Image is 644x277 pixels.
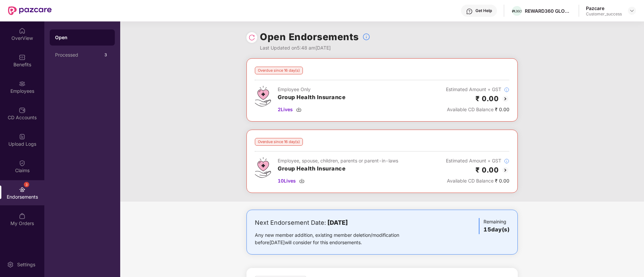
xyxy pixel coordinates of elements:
[447,107,494,112] span: Available CD Balance
[327,219,348,226] b: [DATE]
[446,157,509,164] div: Estimated Amount + GST
[501,95,509,103] img: svg+xml;base64,PHN2ZyBpZD0iQmFjay0yMHgyMCIgeG1sbnM9Imh0dHA6Ly93d3cudzMub3JnLzIwMDAvc3ZnIiB3aWR0aD...
[24,182,29,187] div: 3
[512,10,522,13] img: R360%20LOGO.png
[19,80,26,87] img: svg+xml;base64,PHN2ZyBpZD0iRW1wbG95ZWVzIiB4bWxucz0iaHR0cDovL3d3dy53My5vcmcvMjAwMC9zdmciIHdpZHRoPS...
[248,34,255,41] img: svg+xml;base64,PHN2ZyBpZD0iUmVsb2FkLTMyeDMyIiB4bWxucz0iaHR0cDovL3d3dy53My5vcmcvMjAwMC9zdmciIHdpZH...
[19,213,26,219] img: svg+xml;base64,PHN2ZyBpZD0iTXlfT3JkZXJzIiBkYXRhLW5hbWU9Ik15IE9yZGVycyIgeG1sbnM9Imh0dHA6Ly93d3cudz...
[255,86,271,107] img: svg+xml;base64,PHN2ZyB4bWxucz0iaHR0cDovL3d3dy53My5vcmcvMjAwMC9zdmciIHdpZHRoPSI0Ny43MTQiIGhlaWdodD...
[19,107,26,114] img: svg+xml;base64,PHN2ZyBpZD0iQ0RfQWNjb3VudHMiIGRhdGEtbmFtZT0iQ0QgQWNjb3VudHMiIHhtbG5zPSJodHRwOi8vd3...
[466,8,473,15] img: svg+xml;base64,PHN2ZyBpZD0iSGVscC0zMngzMiIgeG1sbnM9Imh0dHA6Ly93d3cudzMub3JnLzIwMDAvc3ZnIiB3aWR0aD...
[299,178,305,184] img: svg+xml;base64,PHN2ZyBpZD0iRG93bmxvYWQtMzJ4MzIiIHhtbG5zPSJodHRwOi8vd3d3LnczLm9yZy8yMDAwL3N2ZyIgd2...
[255,231,420,246] div: Any new member addition, existing member deletion/modification before [DATE] will consider for th...
[19,54,26,61] img: svg+xml;base64,PHN2ZyBpZD0iQmVuZWZpdHMiIHhtbG5zPSJodHRwOi8vd3d3LnczLm9yZy8yMDAwL3N2ZyIgd2lkdGg9Ij...
[255,67,303,74] div: Overdue since 16 day(s)
[19,133,26,140] img: svg+xml;base64,PHN2ZyBpZD0iVXBsb2FkX0xvZ3MiIGRhdGEtbmFtZT0iVXBsb2FkIExvZ3MiIHhtbG5zPSJodHRwOi8vd3...
[446,86,509,93] div: Estimated Amount + GST
[19,27,26,34] img: svg+xml;base64,PHN2ZyBpZD0iSG9tZSIgeG1sbnM9Imh0dHA6Ly93d3cudzMub3JnLzIwMDAvc3ZnIiB3aWR0aD0iMjAiIG...
[8,6,52,15] img: New Pazcare Logo
[15,261,37,268] div: Settings
[278,106,293,113] span: 2 Lives
[260,29,359,44] h1: Open Endorsements
[278,164,398,173] h3: Group Health Insurance
[255,218,420,227] div: Next Endorsement Date:
[7,261,14,268] img: svg+xml;base64,PHN2ZyBpZD0iU2V0dGluZy0yMHgyMCIgeG1sbnM9Imh0dHA6Ly93d3cudzMub3JnLzIwMDAvc3ZnIiB3aW...
[255,138,303,146] div: Overdue since 16 day(s)
[586,11,622,17] div: Customer_success
[484,225,509,234] h3: 15 day(s)
[19,160,26,166] img: svg+xml;base64,PHN2ZyBpZD0iQ2xhaW0iIHhtbG5zPSJodHRwOi8vd3d3LnczLm9yZy8yMDAwL3N2ZyIgd2lkdGg9IjIwIi...
[446,106,509,113] div: ₹ 0.00
[260,44,370,52] div: Last Updated on 5:48 am[DATE]
[362,33,370,41] img: svg+xml;base64,PHN2ZyBpZD0iSW5mb18tXzMyeDMyIiBkYXRhLW5hbWU9IkluZm8gLSAzMngzMiIgeG1sbnM9Imh0dHA6Ly...
[278,93,346,102] h3: Group Health Insurance
[475,8,492,13] div: Get Help
[278,157,398,164] div: Employee, spouse, children, parents or parent-in-laws
[586,5,622,11] div: Pazcare
[255,157,271,178] img: svg+xml;base64,PHN2ZyB4bWxucz0iaHR0cDovL3d3dy53My5vcmcvMjAwMC9zdmciIHdpZHRoPSI0Ny43MTQiIGhlaWdodD...
[479,218,509,234] div: Remaining
[501,166,509,174] img: svg+xml;base64,PHN2ZyBpZD0iQmFjay0yMHgyMCIgeG1sbnM9Imh0dHA6Ly93d3cudzMub3JnLzIwMDAvc3ZnIiB3aWR0aD...
[278,86,346,93] div: Employee Only
[475,164,499,176] h2: ₹ 0.00
[475,93,499,104] h2: ₹ 0.00
[55,34,109,41] div: Open
[278,177,296,185] span: 10 Lives
[525,8,572,14] div: REWARD360 GLOBAL SERVICES PRIVATE LIMITED
[101,51,109,59] div: 3
[19,186,26,193] img: svg+xml;base64,PHN2ZyBpZD0iRW5kb3JzZW1lbnRzIiB4bWxucz0iaHR0cDovL3d3dy53My5vcmcvMjAwMC9zdmciIHdpZH...
[447,178,494,184] span: Available CD Balance
[504,87,509,92] img: svg+xml;base64,PHN2ZyBpZD0iSW5mb18tXzMyeDMyIiBkYXRhLW5hbWU9IkluZm8gLSAzMngzMiIgeG1sbnM9Imh0dHA6Ly...
[629,8,635,13] img: svg+xml;base64,PHN2ZyBpZD0iRHJvcGRvd24tMzJ4MzIiIHhtbG5zPSJodHRwOi8vd3d3LnczLm9yZy8yMDAwL3N2ZyIgd2...
[55,52,101,58] div: Processed
[504,158,509,164] img: svg+xml;base64,PHN2ZyBpZD0iSW5mb18tXzMyeDMyIiBkYXRhLW5hbWU9IkluZm8gLSAzMngzMiIgeG1sbnM9Imh0dHA6Ly...
[446,177,509,185] div: ₹ 0.00
[296,107,302,112] img: svg+xml;base64,PHN2ZyBpZD0iRG93bmxvYWQtMzJ4MzIiIHhtbG5zPSJodHRwOi8vd3d3LnczLm9yZy8yMDAwL3N2ZyIgd2...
